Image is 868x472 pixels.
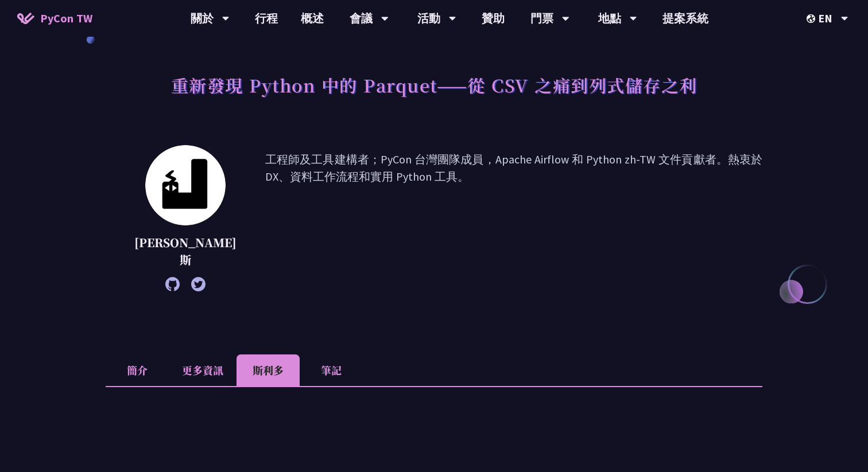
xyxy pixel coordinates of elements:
[255,11,278,25] font: 行程
[807,14,818,23] img: 區域設定圖標
[191,11,214,25] font: 關於
[253,362,284,377] font: 斯利多
[182,362,223,377] font: 更多資訊
[127,362,148,377] font: 簡介
[17,13,34,24] img: PyCon TW 2025 首頁圖標
[145,145,226,225] img: 喬西克斯
[598,11,621,25] font: 地點
[265,152,762,184] font: 工程師及工具建構者；PyCon 台灣團隊成員，Apache Airflow 和 Python zh-TW 文件貢獻者。熱衷於 DX、資料工作流程和實用 Python 工具。
[482,11,505,25] font: 贊助
[818,11,832,25] font: EN
[417,11,440,25] font: 活動
[321,362,342,377] font: 筆記
[530,11,553,25] font: 門票
[40,11,92,25] font: PyCon TW
[134,234,237,268] font: [PERSON_NAME]斯
[350,11,373,25] font: 會議
[662,11,708,25] font: 提案系統
[171,72,697,97] font: 重新發現 Python 中的 Parquet——從 CSV 之痛到列式儲存之利
[301,11,324,25] font: 概述
[6,4,104,33] a: PyCon TW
